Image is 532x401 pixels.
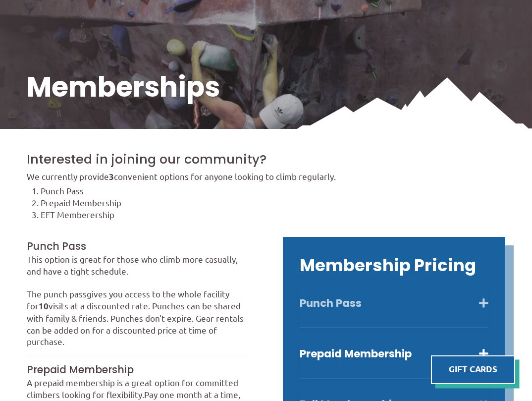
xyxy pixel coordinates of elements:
[27,68,506,107] h1: Memberships
[109,172,114,182] strong: 3
[27,377,238,400] span: A prepaid membership is a great option for committed climbers looking for flexibility.
[27,171,506,183] p: We currently provide convenient options for anyone looking to climb regularly.
[27,151,506,169] h2: Interested in joining our community?
[41,185,505,197] li: Punch Pass
[27,288,244,346] span: gives you access to the whole facility for visits at a discounted rate. Punches can be shared wit...
[27,288,249,347] p: The punch pass
[27,239,249,254] h3: Punch Pass
[27,363,249,377] h3: Prepaid Membership
[27,253,249,277] p: This option is great for those who climb more casually, and have a tight schedule.
[300,254,488,278] h2: Membership Pricing
[39,301,49,311] strong: 10
[41,209,505,221] li: EFT Memberership
[41,197,505,209] li: Prepaid Membership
